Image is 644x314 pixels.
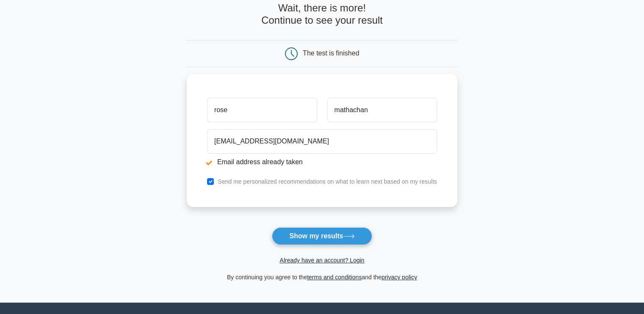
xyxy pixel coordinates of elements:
input: Last name [327,98,437,122]
li: Email address already taken [207,157,437,167]
div: The test is finished [303,50,359,57]
a: Already have an account? Login [279,257,364,264]
a: terms and conditions [307,274,362,281]
label: Send me personalized recommendations on what to learn next based on my results [218,178,437,185]
div: By continuing you agree to the and the [182,272,462,282]
input: Email [207,129,437,154]
button: Show my results [272,227,372,245]
h4: Wait, there is more! Continue to see your result [187,2,457,27]
input: First name [207,98,317,122]
a: privacy policy [381,274,417,281]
